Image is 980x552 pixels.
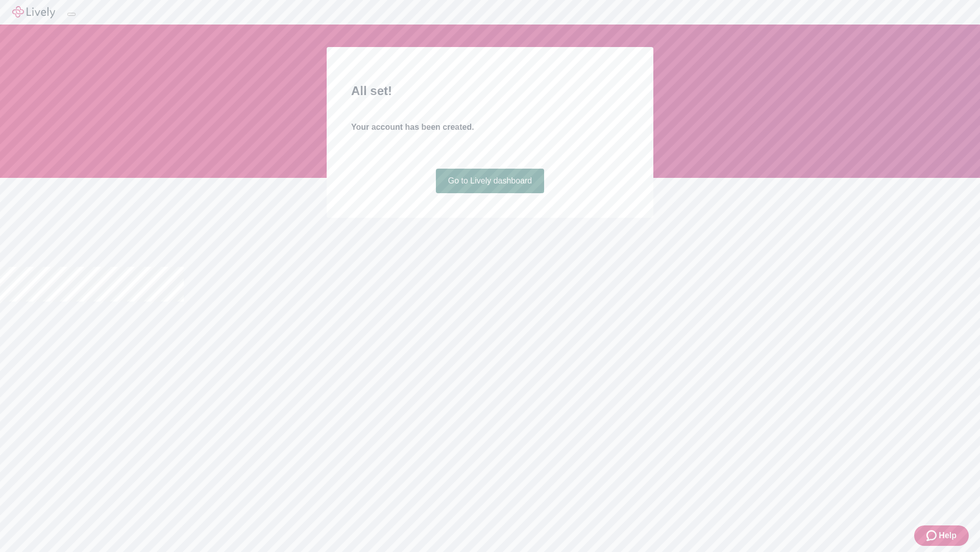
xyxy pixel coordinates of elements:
[914,525,969,546] button: Zendesk support iconHelp
[436,169,545,193] a: Go to Lively dashboard
[12,6,55,18] img: Lively
[939,530,957,542] span: Help
[67,13,76,16] button: Log out
[351,121,629,133] h4: Your account has been created.
[351,82,629,100] h2: All set!
[926,530,939,542] svg: Zendesk support icon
